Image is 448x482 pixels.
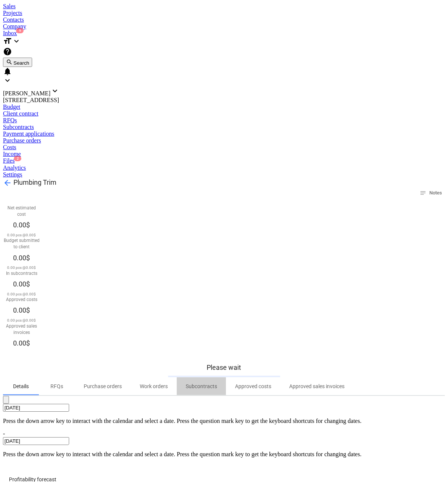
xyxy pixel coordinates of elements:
[3,171,445,178] a: Settings
[3,23,445,30] a: Company
[3,117,445,124] a: RFQs
[3,430,445,437] div: -
[3,237,40,250] p: Budget submitted to client
[3,131,445,137] a: Payment applications
[3,47,12,56] i: Knowledge base
[13,339,30,347] span: 0.00$
[168,363,280,372] p: Please wait
[13,221,30,229] span: 0.00$
[3,137,445,144] a: Purchase orders
[3,157,445,164] a: Files2
[3,205,40,218] p: Net estimated cost
[3,404,69,412] input: Start Date
[3,418,445,424] p: Press the down arrow key to interact with the calendar and select a date. Press the question mark...
[3,104,445,110] a: Budget
[3,437,69,445] input: End Date
[84,383,122,390] p: Purchase orders
[3,67,12,76] i: notifications
[411,446,448,482] iframe: Chat Widget
[12,383,30,390] p: Details
[3,318,40,323] p: 0.00 pcs @ 0.00$
[3,451,445,458] p: Press the down arrow key to interact with the calendar and select a date. Press the question mark...
[3,10,445,16] a: Projects
[3,178,12,187] span: arrow_back
[13,254,30,262] span: 0.00$
[13,280,30,288] span: 0.00$
[12,37,21,46] i: keyboard_arrow_down
[3,58,32,67] button: Search
[3,292,40,297] p: 0.00 pcs @ 0.00$
[417,187,445,199] button: Notes
[3,165,445,171] a: Analytics
[16,28,24,33] span: 9
[3,30,445,37] div: Inbox
[3,297,40,303] p: Approved costs
[289,383,345,390] p: Approved sales invoices
[3,16,445,23] a: Contacts
[14,156,21,161] span: 2
[140,383,168,390] p: Work orders
[3,37,12,46] i: format_size
[3,265,40,270] p: 0.00 pcs @ 0.00$
[3,110,445,117] a: Client contract
[3,90,50,96] span: [PERSON_NAME]
[186,383,217,390] p: Subcontracts
[3,270,40,277] p: In subcontracts
[48,383,66,390] p: RFQs
[3,151,445,157] a: Income
[420,189,442,197] span: Notes
[3,233,40,237] p: 0.00 pcs @ 0.00$
[420,190,426,196] span: notes
[3,124,445,131] a: Subcontracts
[3,396,9,404] button: Interact with the calendar and add the check-in date for your trip.
[3,144,445,151] a: Costs
[6,59,12,65] span: search
[13,306,30,314] span: 0.00$
[3,97,445,104] div: [STREET_ADDRESS]
[3,76,12,85] i: keyboard_arrow_down
[3,157,445,164] div: Files
[50,86,59,95] i: keyboard_arrow_down
[3,323,40,336] p: Approved sales invoices
[3,30,445,37] a: Inbox9
[235,383,271,390] p: Approved costs
[13,178,56,186] span: Plumbing Trim
[3,3,445,10] a: Sales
